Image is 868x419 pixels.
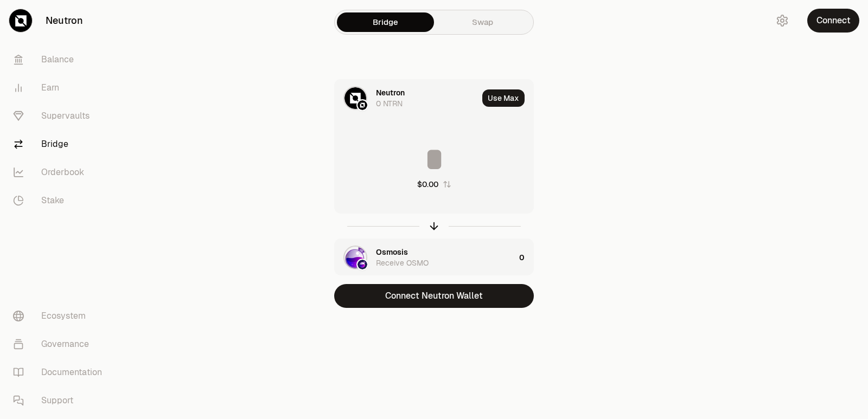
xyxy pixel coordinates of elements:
[4,386,117,415] a: Support
[376,98,403,109] div: 0 NTRN
[358,260,367,269] img: Osmosis Logo
[417,179,451,190] button: $0.00
[376,87,405,98] div: Neutron
[4,130,117,158] a: Bridge
[4,330,117,358] a: Governance
[376,257,429,268] div: Receive OSMO
[335,239,515,276] div: OSMO LogoOsmosis LogoOsmosisReceive OSMO
[344,247,366,268] img: OSMO Logo
[4,302,117,330] a: Ecosystem
[335,239,533,276] button: OSMO LogoOsmosis LogoOsmosisReceive OSMO0
[4,102,117,130] a: Supervaults
[358,100,367,110] img: Neutron Logo
[344,87,366,109] img: NTRN Logo
[337,12,434,32] a: Bridge
[334,284,534,308] button: Connect Neutron Wallet
[807,9,859,33] button: Connect
[482,89,525,107] button: Use Max
[4,74,117,102] a: Earn
[519,239,533,276] div: 0
[335,80,478,117] div: NTRN LogoNeutron LogoNeutron0 NTRN
[376,247,408,257] div: Osmosis
[434,12,531,32] a: Swap
[4,358,117,386] a: Documentation
[4,46,117,74] a: Balance
[4,158,117,186] a: Orderbook
[4,186,117,215] a: Stake
[417,179,438,190] div: $0.00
